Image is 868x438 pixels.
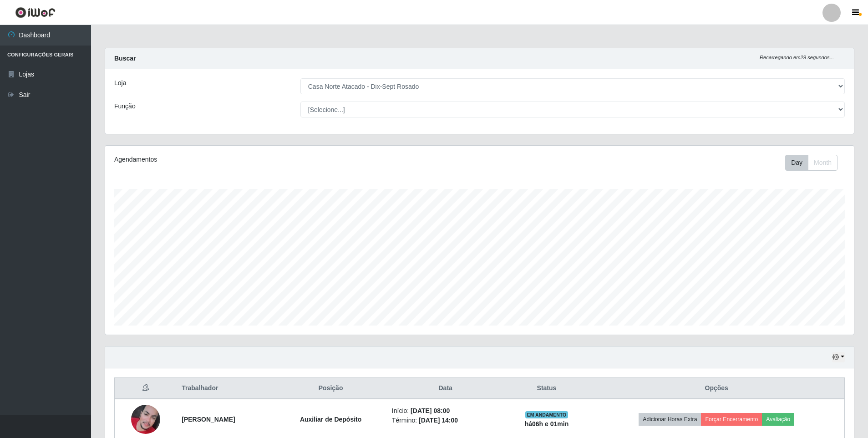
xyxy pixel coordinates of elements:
[419,417,458,424] time: [DATE] 14:00
[114,102,136,111] label: Função
[392,406,499,416] li: Início:
[762,413,794,426] button: Avaliação
[808,155,838,171] button: Month
[760,55,834,60] i: Recarregando em 29 segundos...
[392,416,499,425] li: Término:
[114,78,126,88] label: Loja
[275,378,386,399] th: Posição
[785,155,845,171] div: Toolbar with button groups
[589,378,844,399] th: Opções
[114,155,411,164] div: Agendamentos
[300,416,361,423] strong: Auxiliar de Depósito
[15,7,56,18] img: CoreUI Logo
[525,420,569,428] strong: há 06 h e 01 min
[386,378,505,399] th: Data
[639,413,701,426] button: Adicionar Horas Extra
[525,411,569,418] span: EM ANDAMENTO
[182,416,235,423] strong: [PERSON_NAME]
[131,405,160,434] img: 1735296854752.jpeg
[114,55,136,62] strong: Buscar
[176,378,275,399] th: Trabalhador
[701,413,762,426] button: Forçar Encerramento
[785,155,838,171] div: First group
[785,155,808,171] button: Day
[505,378,589,399] th: Status
[411,407,450,414] time: [DATE] 08:00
